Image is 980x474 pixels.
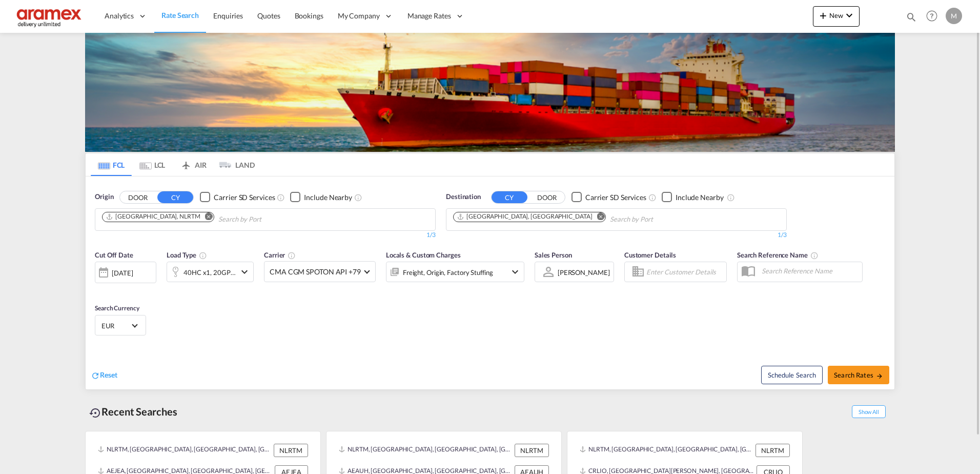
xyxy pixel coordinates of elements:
div: NLRTM, Rotterdam, Netherlands, Western Europe, Europe [339,444,512,457]
div: NLRTM [756,444,790,457]
md-icon: icon-arrow-right [876,372,883,380]
button: Note: By default Schedule search will only considerorigin ports, destination ports and cut off da... [761,366,823,384]
button: CY [157,191,193,203]
span: Reset [100,370,117,379]
md-icon: icon-airplane [180,159,192,167]
span: Load Type [167,251,207,259]
div: OriginDOOR CY Checkbox No InkUnchecked: Search for CY (Container Yard) services for all selected ... [86,176,894,389]
div: 40HC x1 20GP x1 [183,265,236,280]
md-icon: The selected Trucker/Carrierwill be displayed in the rate results If the rates are from another f... [288,251,296,260]
md-icon: icon-plus 400-fg [817,9,829,22]
md-icon: Unchecked: Ignores neighbouring ports when fetching rates.Checked : Includes neighbouring ports w... [354,193,362,202]
span: CMA CGM SPOTON API +79 [270,267,361,277]
md-datepicker: Select [95,282,103,296]
div: M [946,8,962,24]
md-checkbox: Checkbox No Ink [290,192,352,203]
span: Customer Details [624,251,676,259]
span: Sales Person [535,251,572,259]
md-checkbox: Checkbox No Ink [571,192,646,203]
div: Carrier SD Services [214,192,275,203]
div: [DATE] [95,262,156,283]
span: Bookings [295,11,323,20]
span: Search Rates [834,371,883,379]
div: Jebel Ali, AEJEA [457,212,592,221]
md-tab-item: LCL [132,153,173,176]
md-checkbox: Checkbox No Ink [200,192,275,203]
div: icon-refreshReset [91,370,117,381]
div: Freight Origin Factory Stuffing [403,265,493,280]
input: Chips input. [610,211,707,228]
md-icon: icon-information-outline [199,251,207,260]
input: Chips input. [218,211,316,228]
span: Show All [852,405,886,418]
div: [PERSON_NAME] [558,268,610,276]
span: Rate Search [161,11,199,19]
div: Press delete to remove this chip. [457,212,594,221]
md-icon: icon-refresh [91,371,100,380]
input: Enter Customer Details [646,264,723,280]
img: dca169e0c7e311edbe1137055cab269e.png [15,5,85,28]
span: Analytics [105,11,134,21]
span: Enquiries [213,11,243,20]
span: EUR [101,321,130,330]
md-checkbox: Checkbox No Ink [662,192,724,203]
span: Search Currency [95,304,139,312]
button: CY [492,191,527,203]
div: Recent Searches [85,400,181,423]
md-tab-item: FCL [91,153,132,176]
div: NLRTM [274,444,308,457]
md-icon: Unchecked: Search for CY (Container Yard) services for all selected carriers.Checked : Search for... [277,193,285,202]
span: Quotes [257,11,280,20]
span: Cut Off Date [95,251,133,259]
md-icon: icon-chevron-down [843,9,855,22]
div: Include Nearby [304,192,352,203]
div: icon-magnify [906,11,917,27]
button: icon-plus 400-fgNewicon-chevron-down [813,6,860,27]
div: NLRTM, Rotterdam, Netherlands, Western Europe, Europe [98,444,271,457]
div: [DATE] [112,268,133,278]
md-icon: Unchecked: Search for CY (Container Yard) services for all selected carriers.Checked : Search for... [648,193,657,202]
md-icon: icon-chevron-down [509,266,521,278]
div: Carrier SD Services [585,192,646,203]
div: Rotterdam, NLRTM [106,212,200,221]
div: 1/3 [95,231,436,240]
button: Remove [590,212,605,223]
md-icon: icon-chevron-down [238,266,251,278]
span: Help [923,7,941,25]
button: Remove [198,212,214,223]
div: Freight Origin Factory Stuffingicon-chevron-down [386,262,524,282]
button: DOOR [529,191,565,203]
span: My Company [338,11,380,21]
div: Help [923,7,946,26]
md-pagination-wrapper: Use the left and right arrow keys to navigate between tabs [91,153,255,176]
div: Include Nearby [676,192,724,203]
md-icon: Unchecked: Ignores neighbouring ports when fetching rates.Checked : Includes neighbouring ports w... [727,193,735,202]
span: Locals & Custom Charges [386,251,461,259]
span: Destination [446,192,481,202]
md-chips-wrap: Chips container. Use arrow keys to select chips. [452,209,711,228]
button: Search Ratesicon-arrow-right [828,366,889,384]
md-icon: Your search will be saved by the below given name [810,251,819,260]
md-icon: icon-magnify [906,11,917,23]
span: Search Reference Name [737,251,819,259]
md-chips-wrap: Chips container. Use arrow keys to select chips. [100,209,320,228]
md-icon: icon-backup-restore [89,407,101,419]
div: NLRTM [515,444,549,457]
span: Carrier [264,251,296,259]
span: Origin [95,192,113,202]
span: New [817,11,855,19]
div: 1/3 [446,231,787,240]
button: DOOR [120,191,156,203]
input: Search Reference Name [757,263,862,279]
md-tab-item: AIR [173,153,214,176]
div: NLRTM, Rotterdam, Netherlands, Western Europe, Europe [580,444,753,457]
md-select: Select Currency: € EUREuro [100,318,140,333]
md-select: Sales Person: Michel van Es [557,265,611,280]
div: 40HC x1 20GP x1icon-chevron-down [167,262,254,282]
span: Manage Rates [407,11,451,21]
md-tab-item: LAND [214,153,255,176]
div: Press delete to remove this chip. [106,212,202,221]
img: LCL+%26+FCL+BACKGROUND.png [85,33,895,152]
